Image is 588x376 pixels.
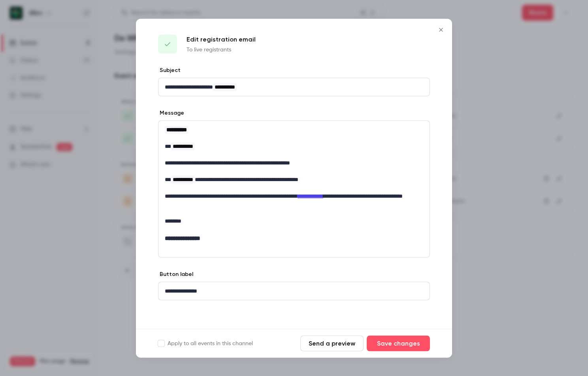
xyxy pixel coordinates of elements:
label: Apply to all events in this channel [158,339,253,347]
label: Subject [158,66,181,74]
div: editor [158,282,430,300]
p: Edit registration email [187,34,256,44]
button: Close [433,22,449,38]
p: To live registrants [187,45,256,53]
button: Save changes [367,335,430,351]
label: Message [158,109,184,117]
div: editor [158,121,430,257]
label: Button label [158,270,193,278]
div: editor [158,78,430,96]
button: Send a preview [300,335,364,351]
